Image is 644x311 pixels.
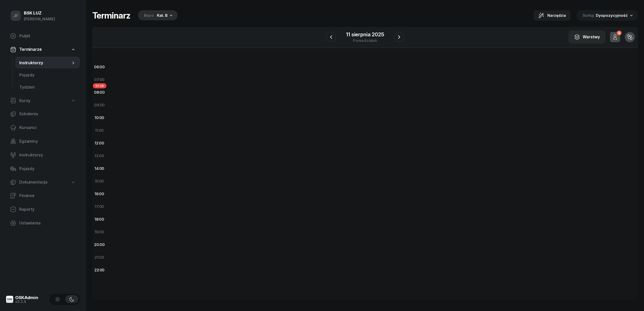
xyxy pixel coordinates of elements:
a: Finanse [6,190,80,202]
a: Egzaminy [6,135,80,148]
button: 0 [610,32,620,42]
span: Pulpit [19,33,76,39]
span: Narzędzia [547,12,566,19]
div: 17:00 [92,200,106,213]
span: Sortuj [583,12,595,19]
a: Raporty [6,203,80,216]
button: Narzędzia [534,10,570,21]
div: 09:00 [92,99,106,111]
div: [PERSON_NAME] [24,16,55,22]
div: 07:00 [92,73,106,86]
span: Kursanci [19,124,76,131]
a: Terminarze [6,44,80,55]
div: 10:00 [92,111,106,124]
button: BiuroKat. B [136,10,178,21]
a: Kursanci [6,122,80,134]
span: Ustawienia [19,220,76,226]
a: Ustawienia [6,217,80,229]
div: 15:00 [92,175,106,188]
span: Finanse [19,192,76,199]
div: 14:00 [92,162,106,175]
div: Kat. B [157,12,168,19]
a: Pojazdy [6,163,80,175]
div: 22:00 [92,264,106,276]
div: 19:00 [92,226,106,238]
span: Dyspozycyjność [596,13,628,18]
a: Szkolenia [6,108,80,120]
div: BSK LUZ [24,11,55,15]
a: Instruktorzy [15,57,80,69]
div: OSKAdmin [15,296,38,300]
div: 11:00 [92,124,106,137]
div: v3.2.4 [15,300,38,303]
div: 18:00 [92,213,106,226]
span: Raporty [19,206,76,213]
img: logo-xs@2x.png [6,296,13,303]
div: 20:00 [92,238,106,251]
span: Instruktorzy [19,152,76,158]
div: 0 [617,31,621,36]
span: Instruktorzy [19,60,71,66]
a: Pojazdy [15,69,80,81]
a: Pulpit [6,30,80,42]
a: Kursy [6,95,80,107]
div: Biuro [144,12,154,19]
span: Pojazdy [19,72,76,78]
div: 06:00 [92,61,106,73]
div: poniedziałek [346,39,384,42]
span: Egzaminy [19,138,76,145]
h1: Terminarz [92,11,130,20]
div: 16:00 [92,188,106,200]
span: JP [13,14,19,18]
button: Warstwy [568,30,605,44]
div: 12:00 [92,137,106,150]
span: Dokumentacja [19,179,47,186]
div: 08:00 [92,86,106,99]
div: Warstwy [574,34,600,40]
span: Tydzień [19,84,76,91]
button: Sortuj Dyspozycyjność [577,10,638,21]
div: 13:00 [92,150,106,162]
a: Dokumentacja [6,176,80,188]
span: Terminarze [19,46,42,53]
a: Tydzień [15,81,80,93]
div: 11 sierpnia 2025 [346,32,384,37]
div: 21:00 [92,251,106,264]
span: Pojazdy [19,166,76,172]
a: Instruktorzy [6,149,80,161]
span: Szkolenia [19,111,76,117]
span: 07:28 [93,83,106,88]
span: Kursy [19,97,30,104]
